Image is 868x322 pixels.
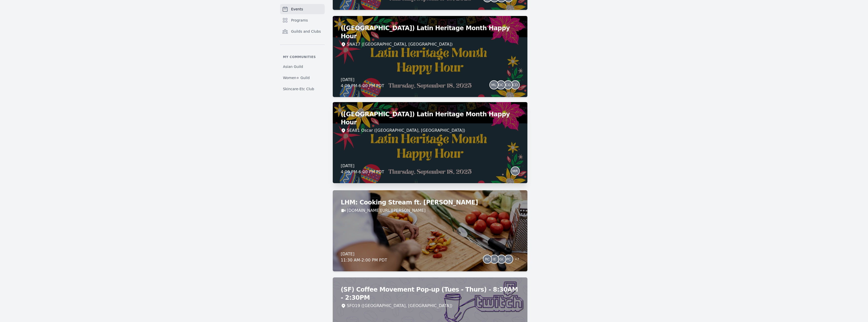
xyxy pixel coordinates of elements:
span: Skincare-Etc Club [283,86,314,91]
a: Women+ Guild [280,73,325,82]
a: Programs [280,15,325,25]
span: ML [491,83,496,87]
span: Programs [291,18,308,23]
nav: Sidebar [280,4,325,93]
span: G( [500,257,504,261]
a: [DOMAIN_NAME][URL][PERSON_NAME] [347,207,426,214]
span: CD [512,83,518,87]
span: PC [506,257,511,261]
a: ([GEOGRAPHIC_DATA]) Latin Heritage Month Happy HourSNA17 ([GEOGRAPHIC_DATA], [GEOGRAPHIC_DATA])[D... [333,16,527,97]
span: + 7 [512,256,519,263]
h2: ([GEOGRAPHIC_DATA]) Latin Heritage Month Happy Hour [341,110,519,126]
div: [DATE] 4:00 PM - 6:00 PM PDT [341,163,384,175]
div: [DATE] 11:30 AM - 2:00 PM PDT [341,251,387,263]
p: My communities [280,55,325,59]
div: SFO19 ([GEOGRAPHIC_DATA], [GEOGRAPHIC_DATA]) [347,303,452,309]
h2: LHM: Cooking Stream ft. [PERSON_NAME] [341,198,519,206]
a: Guilds and Clubs [280,26,325,36]
a: Events [280,4,325,14]
span: Guilds and Clubs [291,29,321,34]
a: Skincare-Etc Club [280,84,325,93]
span: RC [485,257,490,261]
span: CG [505,83,511,87]
span: DC [498,83,504,87]
a: ([GEOGRAPHIC_DATA]) Latin Heritage Month Happy HourSEA81 Oscar ([GEOGRAPHIC_DATA], [GEOGRAPHIC_DA... [333,102,527,183]
h2: (SF) Coffee Movement Pop-up (Tues - Thurs) - 8:30AM - 2:30PM [341,286,519,302]
div: SNA17 ([GEOGRAPHIC_DATA], [GEOGRAPHIC_DATA]) [347,41,453,47]
h2: ([GEOGRAPHIC_DATA]) Latin Heritage Month Happy Hour [341,24,519,40]
span: MR [512,169,518,173]
span: Women+ Guild [283,75,310,80]
span: Events [291,7,303,12]
span: IE [493,257,496,261]
div: [DATE] 4:00 PM - 6:00 PM PDT [341,77,384,89]
div: SEA81 Oscar ([GEOGRAPHIC_DATA], [GEOGRAPHIC_DATA]) [347,127,465,134]
a: Asian Guild [280,62,325,71]
span: Asian Guild [283,64,303,69]
a: LHM: Cooking Stream ft. [PERSON_NAME][DOMAIN_NAME][URL][PERSON_NAME][DATE]11:30 AM-2:00 PM PDTRCI... [333,190,527,271]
